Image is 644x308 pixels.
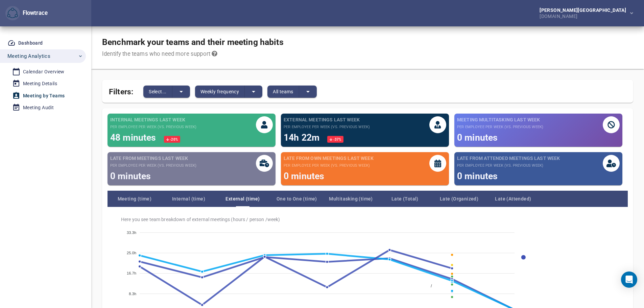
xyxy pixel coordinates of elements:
[540,8,629,13] div: [PERSON_NAME][GEOGRAPHIC_DATA]
[7,8,18,19] img: Flowtrace
[162,195,216,203] span: Internal (time)
[270,195,324,203] span: One to One (time)
[108,191,628,207] div: Team breakdown
[324,195,378,203] span: Multitasking (time)
[540,13,629,19] div: [DOMAIN_NAME]
[457,116,543,123] span: Meeting Multitasking last week
[486,195,540,203] span: Late (Attended)
[378,195,432,203] span: Late (Total)
[18,39,43,47] div: Dashboard
[333,138,341,141] span: -37 %
[149,88,167,96] span: Select...
[267,86,317,98] div: split button
[23,92,65,100] div: Meeting by Teams
[5,6,20,21] button: Flowtrace
[109,83,133,98] span: Filters:
[195,86,262,98] div: split button
[110,132,159,143] span: 48 minutes
[127,231,136,235] tspan: 33.3h
[143,86,172,98] button: Select...
[5,6,48,21] div: Flowtrace
[23,103,54,112] div: Meeting Audit
[195,86,245,98] button: Weekly frequency
[426,284,432,288] span: /
[457,163,560,168] small: per employee per week (vs. previous week)
[110,163,196,168] small: per employee per week (vs. previous week)
[457,171,498,181] span: 0 minutes
[110,116,196,123] span: Internal meetings last week
[169,138,178,141] span: -20 %
[529,6,639,21] button: [PERSON_NAME][GEOGRAPHIC_DATA][DOMAIN_NAME]
[216,195,270,203] span: External (time)
[143,86,190,98] div: split button
[284,163,374,168] small: per employee per week (vs. previous week)
[284,116,370,123] span: External meetings last week
[110,124,196,130] small: per employee per week (vs. previous week)
[7,52,50,61] span: Meeting Analytics
[102,50,284,58] div: Identify the teams who need more support
[432,195,486,203] span: Late (Organized)
[457,132,498,143] span: 0 minutes
[621,271,637,288] div: Open Intercom Messenger
[284,171,324,181] span: 0 minutes
[110,171,151,181] span: 0 minutes
[273,88,293,96] span: All teams
[200,88,239,96] span: Weekly frequency
[457,124,543,130] small: per employee per week (vs. previous week)
[267,86,299,98] button: All teams
[284,132,322,143] span: 14h 22m
[284,124,370,130] small: per employee per week (vs. previous week)
[457,155,560,162] span: Late from attended meetings last week
[102,37,284,47] h1: Benchmark your teams and their meeting habits
[129,292,136,296] tspan: 8.3h
[110,155,196,162] span: Late from meetings last week
[23,79,57,88] div: Meeting Details
[127,251,136,255] tspan: 25.0h
[284,155,374,162] span: Late from own meetings last week
[108,195,162,203] span: Meeting (time)
[127,271,136,276] tspan: 16.7h
[121,216,620,222] span: Here you see team breakdown of external meetings (hours / person / week )
[23,68,65,76] div: Calendar Overview
[20,9,48,17] div: Flowtrace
